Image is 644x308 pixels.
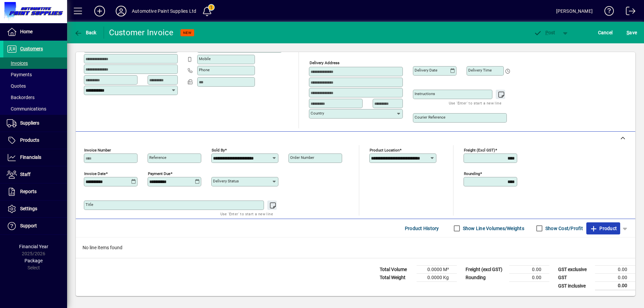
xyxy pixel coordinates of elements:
[3,166,67,183] a: Staff
[509,274,549,282] td: 0.00
[595,274,635,282] td: 0.00
[148,171,170,176] mat-label: Payment due
[3,149,67,166] a: Financials
[417,274,457,282] td: 0.0000 Kg
[468,68,492,73] mat-label: Delivery time
[417,266,457,274] td: 0.0000 M³
[20,223,37,228] span: Support
[595,266,635,274] td: 0.00
[509,266,549,274] td: 0.00
[464,171,480,176] mat-label: Rounding
[19,244,48,249] span: Financial Year
[545,30,548,35] span: P
[3,69,67,80] a: Payments
[212,148,225,152] mat-label: Sold by
[596,27,614,39] button: Cancel
[462,274,509,282] td: Rounding
[590,223,617,234] span: Product
[220,210,273,218] mat-hint: Use 'Enter' to start a new line
[402,222,442,234] button: Product History
[86,202,93,207] mat-label: Title
[20,137,39,143] span: Products
[183,31,192,35] span: NEW
[462,266,509,274] td: Freight (excl GST)
[7,106,46,112] span: Communications
[20,46,43,51] span: Customers
[74,30,97,35] span: Back
[20,172,31,177] span: Staff
[20,206,37,211] span: Settings
[7,60,28,66] span: Invoices
[76,237,635,258] div: No line items found
[24,258,43,263] span: Package
[3,24,67,40] a: Home
[627,30,629,35] span: S
[598,27,613,38] span: Cancel
[72,27,98,39] button: Back
[84,171,106,176] mat-label: Invoice date
[132,6,196,16] div: Automotive Paint Supplies Ltd
[89,5,110,17] button: Add
[20,155,41,160] span: Financials
[556,6,593,16] div: [PERSON_NAME]
[20,29,33,34] span: Home
[199,68,210,72] mat-label: Phone
[84,148,111,152] mat-label: Invoice number
[595,282,635,290] td: 0.00
[534,30,555,35] span: ost
[7,72,32,77] span: Payments
[599,1,614,23] a: Knowledge Base
[376,266,417,274] td: Total Volume
[199,56,211,61] mat-label: Mobile
[464,148,495,152] mat-label: Freight (excl GST)
[555,274,595,282] td: GST
[555,282,595,290] td: GST inclusive
[213,179,239,183] mat-label: Delivery status
[530,27,559,39] button: Post
[7,95,35,100] span: Backorders
[20,189,37,194] span: Reports
[625,27,639,39] button: Save
[3,103,67,115] a: Communications
[415,115,445,120] mat-label: Courier Reference
[586,222,620,234] button: Product
[3,201,67,217] a: Settings
[415,91,435,96] mat-label: Instructions
[20,120,39,126] span: Suppliers
[67,27,104,39] app-page-header-button: Back
[3,115,67,132] a: Suppliers
[110,5,132,17] button: Profile
[3,132,67,149] a: Products
[370,148,399,152] mat-label: Product location
[621,1,636,23] a: Logout
[149,155,166,160] mat-label: Reference
[376,274,417,282] td: Total Weight
[3,183,67,200] a: Reports
[311,111,324,116] mat-label: Country
[3,92,67,103] a: Backorders
[290,155,314,160] mat-label: Order number
[462,225,524,232] label: Show Line Volumes/Weights
[415,68,437,73] mat-label: Delivery date
[3,57,67,69] a: Invoices
[544,225,583,232] label: Show Cost/Profit
[3,218,67,234] a: Support
[3,80,67,92] a: Quotes
[7,83,26,89] span: Quotes
[627,27,637,38] span: ave
[405,223,439,234] span: Product History
[555,266,595,274] td: GST exclusive
[449,99,501,107] mat-hint: Use 'Enter' to start a new line
[109,27,174,38] div: Customer Invoice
